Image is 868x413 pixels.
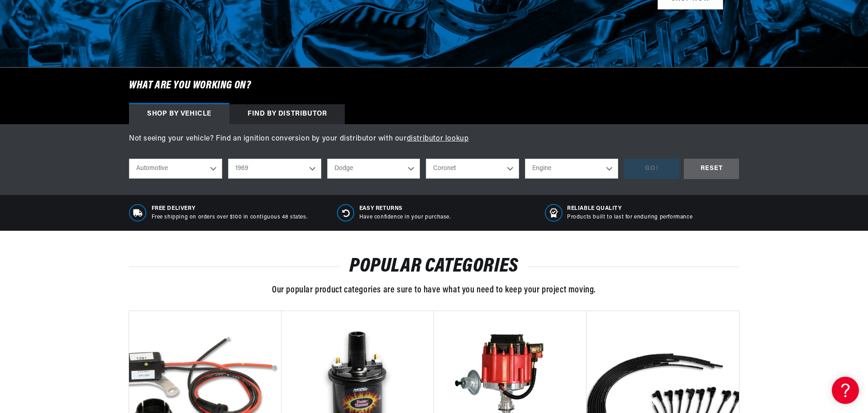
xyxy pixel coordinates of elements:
[567,214,692,221] p: Products built to last for enduring performance
[152,205,308,213] span: Free Delivery
[152,214,308,221] p: Free shipping on orders over $100 in contiguous 48 states.
[684,159,739,179] div: RESET
[106,68,762,104] h6: What are you working on?
[129,258,739,275] h2: POPULAR CATEGORIES
[525,159,618,179] select: Engine
[272,286,596,295] span: Our popular product categories are sure to have what you need to keep your project moving.
[567,205,692,213] span: RELIABLE QUALITY
[359,214,451,221] p: Have confidence in your purchase.
[407,135,469,142] a: distributor lookup
[327,159,420,179] select: Make
[426,159,519,179] select: Model
[228,159,321,179] select: Year
[129,104,229,124] div: Shop by vehicle
[129,133,739,145] p: Not seeing your vehicle? Find an ignition conversion by your distributor with our
[359,205,451,213] span: Easy Returns
[229,104,345,124] div: Find by Distributor
[129,159,222,179] select: Ride Type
